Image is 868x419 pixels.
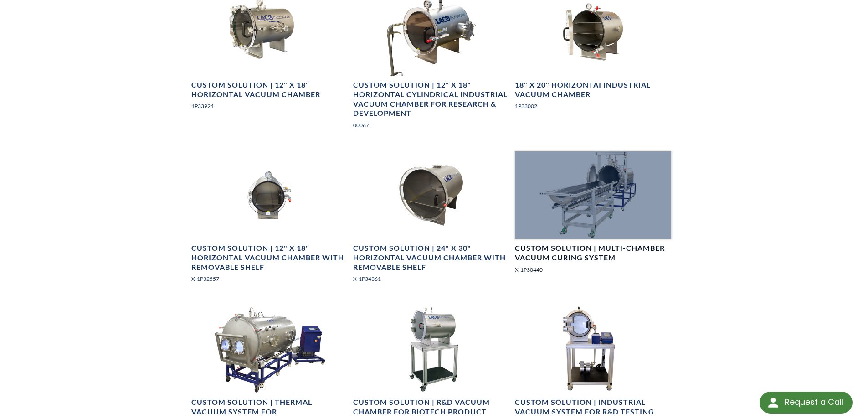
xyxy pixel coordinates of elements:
[191,243,348,272] h4: Custom Solution | 12" X 18" Horizontal Vacuum Chamber with Removable Shelf
[353,274,509,283] p: X-1P34361
[353,151,509,291] a: 24" X 30" Horizontal Vacuum Chamber with Removable ShelfCustom Solution | 24" X 30" Horizontal Va...
[191,80,348,99] h4: Custom Solution | 12" X 18" Horizontal Vacuum Chamber
[353,121,509,129] p: 00067
[515,265,671,274] p: X-1P30440
[191,151,348,291] a: 12" X 18" Horizontal Vacuum Chamber, front view, closed lidCustom Solution | 12" X 18" Horizontal...
[353,80,509,118] h4: Custom Solution | 12" X 18" Horizontal Cylindrical Industrial Vacuum Chamber for Research & Devel...
[353,243,509,272] h4: Custom Solution | 24" X 30" Horizontal Vacuum Chamber with Removable Shelf
[191,274,348,283] p: X-1P32557
[515,151,671,281] a: Vacuum curing system for curing parts with wheeled chamber loading trayCustom Solution | Multi-Ch...
[515,102,671,110] p: 1P33002
[515,80,671,99] h4: 18" X 20" HorizontaI Industrial Vacuum Chamber
[760,392,853,414] div: Request a Call
[515,398,671,417] h4: Custom Solution | Industrial Vacuum System for R&D Testing
[766,395,781,410] img: round button
[515,243,671,263] h4: Custom Solution | Multi-Chamber Vacuum Curing System
[785,392,843,413] div: Request a Call
[191,102,348,110] p: 1P33924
